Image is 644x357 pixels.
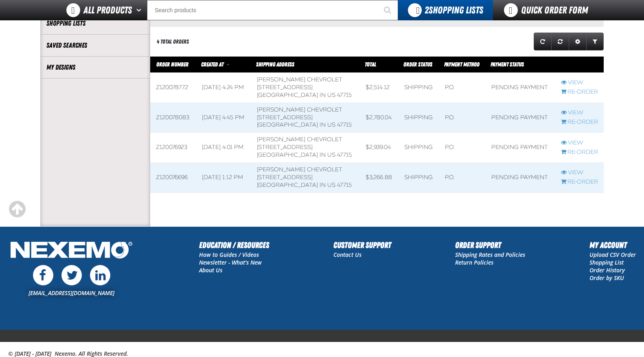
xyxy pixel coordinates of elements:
[586,33,604,50] a: Expand or Collapse Grid Filters
[257,144,313,151] span: [STREET_ADDRESS]
[196,133,251,163] td: [DATE] 4:01 PM
[196,73,251,103] td: [DATE] 4:24 PM
[256,61,294,68] span: Shipping Address
[337,151,352,158] bdo: 47715
[150,103,196,133] td: Z120078083
[257,121,318,128] span: [GEOGRAPHIC_DATA]
[360,103,399,133] td: $2,780.04
[589,239,636,251] h2: My Account
[399,103,439,133] td: Shipping
[320,182,326,188] span: IN
[337,182,352,188] bdo: 47715
[201,61,225,68] a: Created At
[486,133,555,163] td: Pending payment
[150,133,196,163] td: Z120076923
[425,4,483,16] span: Shopping Lists
[150,12,204,21] h2: All Past Orders
[455,239,525,251] h2: Order Support
[589,274,624,282] a: Order by SKU
[439,163,486,193] td: P.O.
[199,258,262,266] a: Newsletter - What's New
[491,61,524,68] span: Payment Status
[589,266,625,274] a: Order History
[399,163,439,193] td: Shipping
[157,38,189,46] div: 4 Total Orders
[257,182,318,188] span: [GEOGRAPHIC_DATA]
[365,61,376,68] a: Total
[486,103,555,133] td: Pending payment
[257,151,318,158] span: [GEOGRAPHIC_DATA]
[561,169,598,177] a: View Z120076696 order
[201,61,223,68] span: Created At
[569,33,587,50] a: Expand or Collapse Grid Settings
[399,133,439,163] td: Shipping
[561,149,598,156] a: Re-Order Z120076923 order
[199,251,259,258] a: How to Guides / Videos
[337,121,352,128] bdo: 47715
[589,251,636,258] a: Upload CSV Order
[589,258,624,266] a: Shopping List
[196,163,251,193] td: [DATE] 1:12 PM
[150,163,196,193] td: Z120076696
[439,133,486,163] td: P.O.
[486,73,555,103] td: Pending payment
[327,182,335,188] span: US
[425,4,429,16] strong: 2
[534,33,552,50] a: Refresh grid action
[403,61,432,68] a: Order Status
[199,239,269,251] h2: Education / Resources
[156,61,188,68] a: Order Number
[360,133,399,163] td: $2,939.04
[561,139,598,147] a: View Z120076923 order
[333,251,361,258] a: Contact Us
[196,103,251,133] td: [DATE] 4:45 PM
[8,239,135,263] img: Nexemo Logo
[486,163,555,193] td: Pending payment
[257,136,342,143] span: [PERSON_NAME] Chevrolet
[360,163,399,193] td: $3,266.88
[439,103,486,133] td: P.O.
[333,239,391,251] h2: Customer Support
[257,114,313,121] span: [STREET_ADDRESS]
[46,19,144,28] a: Shopping Lists
[360,73,399,103] td: $2,514.12
[320,121,326,128] span: IN
[561,79,598,87] a: View Z120078772 order
[327,121,335,128] span: US
[561,178,598,186] a: Re-Order Z120076696 order
[199,266,222,274] a: About Us
[257,174,313,181] span: [STREET_ADDRESS]
[561,118,598,126] a: Re-Order Z120078083 order
[455,258,493,266] a: Return Policies
[551,33,569,50] a: Reset grid action
[561,88,598,96] a: Re-Order Z120078772 order
[257,166,342,173] span: [PERSON_NAME] Chevrolet
[327,151,335,158] span: US
[83,3,132,18] span: All Products
[555,57,604,73] th: Row actions
[150,73,196,103] td: Z120078772
[257,106,342,113] span: [PERSON_NAME] Chevrolet
[399,73,439,103] td: Shipping
[455,251,525,258] a: Shipping Rates and Policies
[28,289,114,297] a: [EMAIL_ADDRESS][DOMAIN_NAME]
[444,61,480,68] span: Payment Method
[561,109,598,117] a: View Z120078083 order
[320,151,326,158] span: IN
[439,73,486,103] td: P.O.
[46,41,144,50] a: Saved Searches
[46,63,144,72] a: My Designs
[8,200,26,218] div: Scroll to the top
